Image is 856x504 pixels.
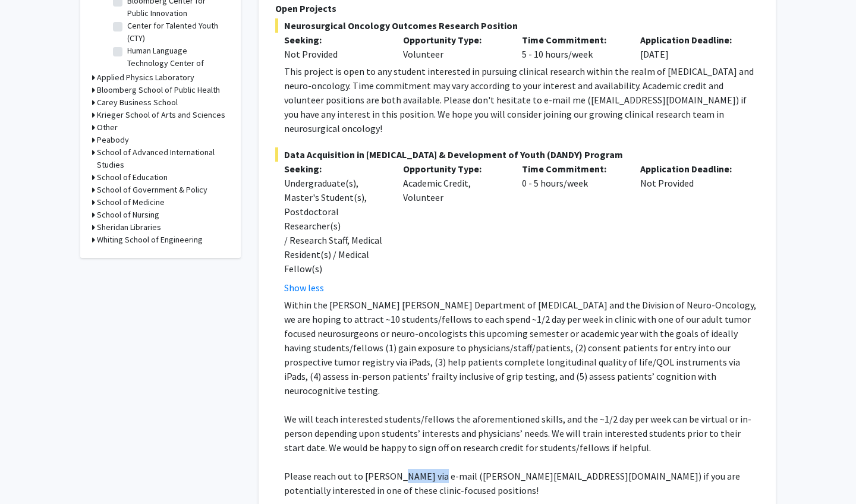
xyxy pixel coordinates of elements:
[284,176,385,276] div: Undergraduate(s), Master's Student(s), Postdoctoral Researcher(s) / Research Staff, Medical Resid...
[522,33,623,47] p: Time Commitment:
[97,96,178,109] h3: Carey Business School
[9,451,51,495] iframe: Chat
[284,162,385,176] p: Seeking:
[631,33,750,61] div: [DATE]
[275,18,759,33] span: Neurosurgical Oncology Outcomes Research Position
[640,162,741,176] p: Application Deadline:
[97,171,168,184] h3: School of Education
[284,469,759,497] p: Please reach out to [PERSON_NAME] via e-mail ([PERSON_NAME][EMAIL_ADDRESS][DOMAIN_NAME]) if you a...
[275,1,759,15] p: Open Projects
[97,71,194,84] h3: Applied Physics Laboratory
[403,33,504,47] p: Opportunity Type:
[640,33,741,47] p: Application Deadline:
[97,234,203,246] h3: Whiting School of Engineering
[284,298,759,398] p: Within the [PERSON_NAME] [PERSON_NAME] Department of [MEDICAL_DATA] and the Division of Neuro-Onc...
[97,121,118,134] h3: Other
[97,196,165,209] h3: School of Medicine
[631,162,750,295] div: Not Provided
[97,209,159,221] h3: School of Nursing
[97,134,129,146] h3: Peabody
[127,20,226,45] label: Center for Talented Youth (CTY)
[284,33,385,47] p: Seeking:
[284,281,324,295] button: Show less
[513,162,632,295] div: 0 - 5 hours/week
[284,47,385,61] div: Not Provided
[97,184,207,196] h3: School of Government & Policy
[97,221,161,234] h3: Sheridan Libraries
[394,33,513,61] div: Volunteer
[284,64,759,136] div: This project is open to any student interested in pursuing clinical research within the realm of ...
[403,162,504,176] p: Opportunity Type:
[127,45,226,82] label: Human Language Technology Center of Excellence (HLTCOE)
[513,33,632,61] div: 5 - 10 hours/week
[97,109,225,121] h3: Krieger School of Arts and Sciences
[394,162,513,295] div: Academic Credit, Volunteer
[284,412,759,455] p: We will teach interested students/fellows the aforementioned skills, and the ~1/2 day per week ca...
[275,147,759,162] span: Data Acquisition in [MEDICAL_DATA] & Development of Youth (DANDY) Program
[97,84,220,96] h3: Bloomberg School of Public Health
[97,146,229,171] h3: School of Advanced International Studies
[522,162,623,176] p: Time Commitment:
